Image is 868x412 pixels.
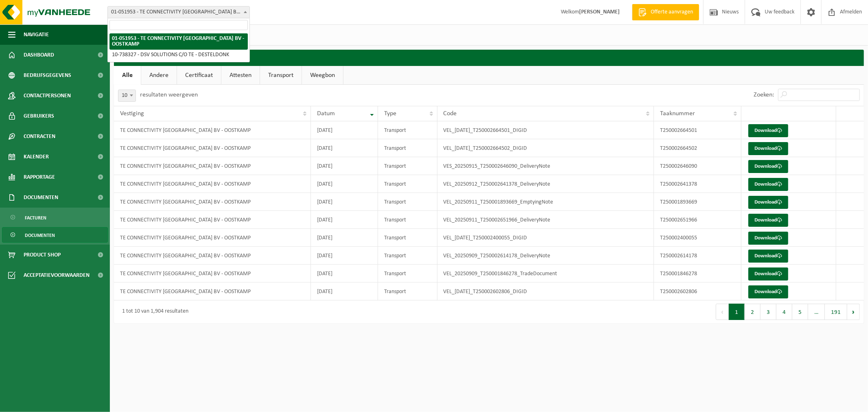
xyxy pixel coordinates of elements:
[748,196,788,209] a: Download
[118,90,136,101] span: 10
[24,24,49,45] span: Navigatie
[748,250,788,263] a: Download
[437,157,654,175] td: VES_20250915_T250002646090_DeliveryNote
[378,139,437,157] td: Transport
[378,229,437,247] td: Transport
[437,229,654,247] td: VEL_[DATE]_T250002400055_DIGID
[24,45,54,65] span: Dashboard
[24,147,49,167] span: Kalender
[141,66,177,85] a: Andere
[654,175,741,193] td: T250002641378
[311,139,378,157] td: [DATE]
[437,211,654,229] td: VEL_20250911_T250002651966_DeliveryNote
[654,193,741,211] td: T250001893669
[24,265,90,285] span: Acceptatievoorwaarden
[654,157,741,175] td: T250002646090
[114,175,311,193] td: TE CONNECTIVITY [GEOGRAPHIC_DATA] BV - OOSTKAMP
[109,33,248,50] li: 01-051953 - TE CONNECTIVITY [GEOGRAPHIC_DATA] BV - OOSTKAMP
[437,175,654,193] td: VEL_20250912_T250002641378_DeliveryNote
[24,106,54,126] span: Gebruikers
[660,110,695,117] span: Taaknummer
[177,66,221,85] a: Certificaat
[437,283,654,300] td: VEL_[DATE]_T250002602806_DIGID
[114,265,311,283] td: TE CONNECTIVITY [GEOGRAPHIC_DATA] BV - OOSTKAMP
[761,304,776,320] button: 3
[729,304,745,320] button: 1
[748,214,788,227] a: Download
[311,175,378,193] td: [DATE]
[311,283,378,300] td: [DATE]
[25,210,46,226] span: Facturen
[311,247,378,265] td: [DATE]
[748,178,788,191] a: Download
[437,265,654,283] td: VEL_20250909_T250001846278_TradeDocument
[437,193,654,211] td: VEL_20250911_T250001893669_EmptyingNote
[649,8,695,16] span: Offerte aanvragen
[437,121,654,139] td: VEL_[DATE]_T250002664501_DIGID
[109,50,248,60] li: 10-738327 - DSV SOLUTIONS C/O TE - DESTELDONK
[114,247,311,265] td: TE CONNECTIVITY [GEOGRAPHIC_DATA] BV - OOSTKAMP
[745,304,761,320] button: 2
[311,211,378,229] td: [DATE]
[378,121,437,139] td: Transport
[311,229,378,247] td: [DATE]
[260,66,302,85] a: Transport
[748,124,788,137] a: Download
[114,139,311,157] td: TE CONNECTIVITY [GEOGRAPHIC_DATA] BV - OOSTKAMP
[654,247,741,265] td: T250002614178
[748,142,788,155] a: Download
[748,160,788,173] a: Download
[654,283,741,300] td: T250002602806
[378,157,437,175] td: Transport
[776,304,792,320] button: 4
[24,65,71,85] span: Bedrijfsgegevens
[140,92,198,98] label: resultaten weergeven
[311,193,378,211] td: [DATE]
[654,229,741,247] td: T250002400055
[311,157,378,175] td: [DATE]
[825,304,847,320] button: 191
[378,193,437,211] td: Transport
[378,283,437,300] td: Transport
[114,283,311,300] td: TE CONNECTIVITY [GEOGRAPHIC_DATA] BV - OOSTKAMP
[108,7,249,18] span: 01-051953 - TE CONNECTIVITY BELGIUM BV - OOSTKAMP
[311,121,378,139] td: [DATE]
[118,90,136,102] span: 10
[437,247,654,265] td: VEL_20250909_T250002614178_DeliveryNote
[654,211,741,229] td: T250002651966
[716,304,729,320] button: Previous
[2,227,108,243] a: Documenten
[311,265,378,283] td: [DATE]
[378,247,437,265] td: Transport
[437,139,654,157] td: VEL_[DATE]_T250002664502_DIGID
[632,4,699,20] a: Offerte aanvragen
[748,267,788,281] a: Download
[114,211,311,229] td: TE CONNECTIVITY [GEOGRAPHIC_DATA] BV - OOSTKAMP
[2,210,108,225] a: Facturen
[114,193,311,211] td: TE CONNECTIVITY [GEOGRAPHIC_DATA] BV - OOSTKAMP
[847,304,860,320] button: Next
[378,265,437,283] td: Transport
[579,9,620,15] strong: [PERSON_NAME]
[24,187,58,208] span: Documenten
[654,139,741,157] td: T250002664502
[378,175,437,193] td: Transport
[114,121,311,139] td: TE CONNECTIVITY [GEOGRAPHIC_DATA] BV - OOSTKAMP
[378,211,437,229] td: Transport
[114,229,311,247] td: TE CONNECTIVITY [GEOGRAPHIC_DATA] BV - OOSTKAMP
[114,50,864,66] h2: Documenten
[444,110,457,117] span: Code
[748,232,788,245] a: Download
[24,126,55,147] span: Contracten
[114,66,141,85] a: Alle
[302,66,343,85] a: Weegbon
[107,6,250,18] span: 01-051953 - TE CONNECTIVITY BELGIUM BV - OOSTKAMP
[317,110,335,117] span: Datum
[24,85,71,106] span: Contactpersonen
[24,245,61,265] span: Product Shop
[114,157,311,175] td: TE CONNECTIVITY [GEOGRAPHIC_DATA] BV - OOSTKAMP
[792,304,808,320] button: 5
[654,265,741,283] td: T250001846278
[754,92,774,99] label: Zoeken:
[748,285,788,298] a: Download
